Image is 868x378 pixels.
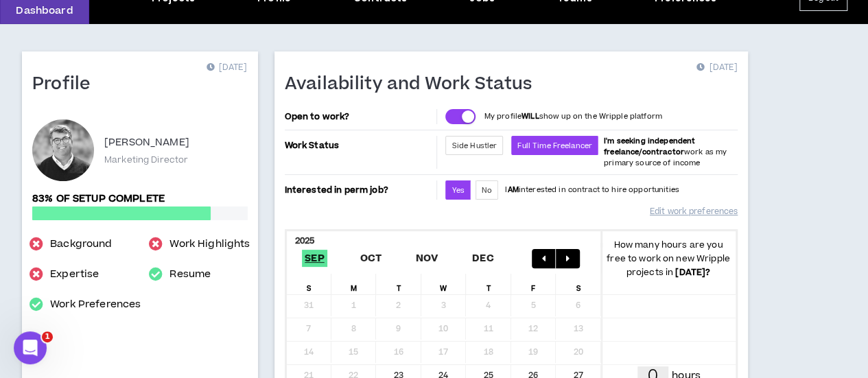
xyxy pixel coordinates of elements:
[601,238,736,279] p: How many hours are you free to work on new Wripple projects in
[50,236,112,252] a: Background
[104,154,188,166] p: Marketing Director
[32,73,101,95] h1: Profile
[413,250,441,267] span: Nov
[285,180,434,200] p: Interested in perm job?
[376,274,421,294] div: T
[521,111,539,121] strong: WILL
[32,191,248,206] p: 83% of setup complete
[285,73,543,95] h1: Availability and Work Status
[469,250,497,267] span: Dec
[206,61,247,75] p: [DATE]
[421,274,466,294] div: W
[285,136,434,155] p: Work Status
[556,274,600,294] div: S
[42,331,53,342] span: 1
[511,274,556,294] div: F
[507,185,518,195] strong: AM
[484,111,661,122] p: My profile show up on the Wripple platform
[302,250,327,267] span: Sep
[104,134,189,151] p: [PERSON_NAME]
[675,266,710,279] b: [DATE] ?
[604,136,727,168] span: work as my primary source of income
[650,200,738,224] a: Edit work preferences
[50,296,141,313] a: Work Preferences
[285,111,434,122] p: Open to work?
[169,266,211,283] a: Resume
[357,250,384,267] span: Oct
[169,236,250,252] a: Work Highlights
[287,274,331,294] div: S
[466,274,511,294] div: T
[295,235,315,247] b: 2025
[50,266,99,283] a: Expertise
[14,331,47,364] iframe: Intercom live chat
[482,185,492,196] span: No
[16,3,73,18] p: Dashboard
[604,136,695,157] b: I'm seeking independent freelance/contractor
[451,185,464,196] span: Yes
[32,119,94,181] div: Brian P.
[505,185,679,196] p: I interested in contract to hire opportunities
[696,61,738,75] p: [DATE]
[451,141,497,151] span: Side Hustler
[331,274,376,294] div: M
